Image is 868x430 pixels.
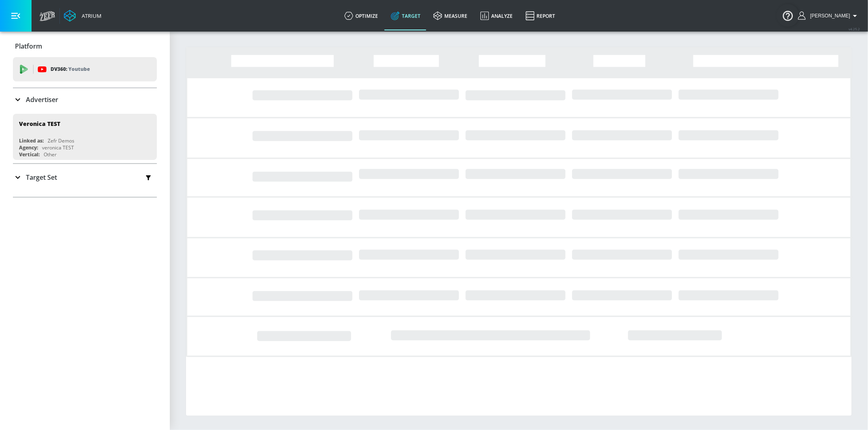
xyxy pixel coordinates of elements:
[15,42,42,51] p: Platform
[19,144,38,151] div: Agency:
[44,151,57,158] div: Other
[51,65,90,74] p: DV360:
[849,27,860,31] span: v 4.25.2
[798,11,860,21] button: [PERSON_NAME]
[13,164,157,191] div: Target Set
[48,137,74,144] div: Zefr Demos
[19,137,44,144] div: Linked as:
[13,114,157,160] div: Veronica TESTLinked as:Zefr DemosAgency:veronica TESTVertical:Other
[519,1,562,30] a: Report
[807,13,850,19] span: login as: veronica.hernandez@zefr.com
[338,1,384,30] a: optimize
[427,1,474,30] a: measure
[68,65,90,73] p: Youtube
[78,12,101,19] div: Atrium
[64,10,101,22] a: Atrium
[26,173,57,182] p: Target Set
[13,88,157,111] div: Advertiser
[26,95,58,104] p: Advertiser
[13,57,157,81] div: DV360: Youtube
[19,151,40,158] div: Vertical:
[384,1,427,30] a: Target
[13,35,157,57] div: Platform
[19,120,60,128] div: Veronica TEST
[474,1,519,30] a: Analyze
[777,4,799,27] button: Open Resource Center
[42,144,74,151] div: veronica TEST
